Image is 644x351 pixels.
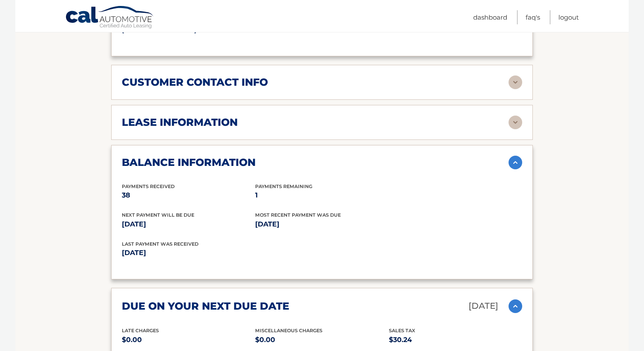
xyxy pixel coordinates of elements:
[122,334,255,346] p: $0.00
[122,241,198,247] span: Last Payment was received
[122,116,238,129] h2: lease information
[122,300,289,313] h2: due on your next due date
[473,10,507,24] a: Dashboard
[122,189,255,201] p: 38
[255,218,388,230] p: [DATE]
[469,299,498,313] p: [DATE]
[255,328,322,334] span: Miscellaneous Charges
[122,212,194,218] span: Next Payment will be due
[255,334,388,346] p: $0.00
[255,189,388,201] p: 1
[526,10,540,24] a: FAQ's
[122,218,255,230] p: [DATE]
[509,299,522,313] img: accordion-active.svg
[389,334,522,346] p: $30.24
[389,328,415,334] span: Sales Tax
[122,76,268,89] h2: customer contact info
[122,247,322,259] p: [DATE]
[122,328,159,334] span: Late Charges
[255,183,312,189] span: Payments Remaining
[558,10,579,24] a: Logout
[509,116,522,129] img: accordion-rest.svg
[122,156,256,169] h2: balance information
[255,212,341,218] span: Most Recent Payment Was Due
[65,6,155,30] a: Cal Automotive
[122,183,175,189] span: Payments Received
[509,156,522,169] img: accordion-active.svg
[509,75,522,89] img: accordion-rest.svg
